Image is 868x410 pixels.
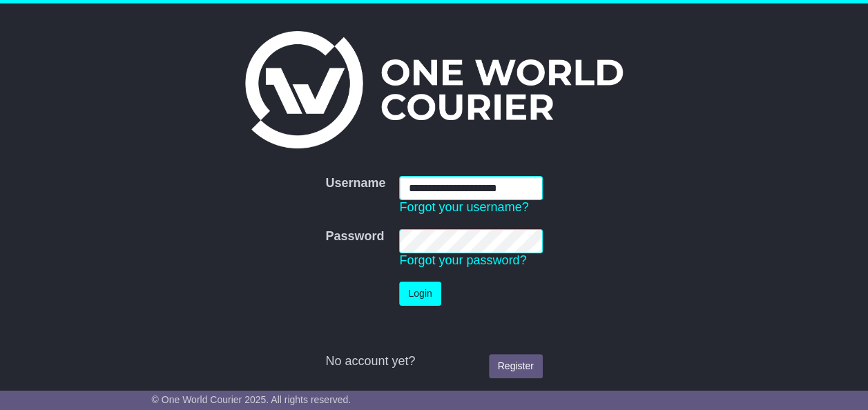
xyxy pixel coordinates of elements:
span: © One World Courier 2025. All rights reserved. [152,394,351,405]
button: Login [399,282,441,306]
a: Forgot your password? [399,253,526,267]
a: Forgot your username? [399,200,528,214]
label: Password [325,229,384,244]
a: Register [489,354,543,378]
img: One World [245,31,622,148]
div: No account yet? [325,354,542,369]
label: Username [325,176,385,191]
